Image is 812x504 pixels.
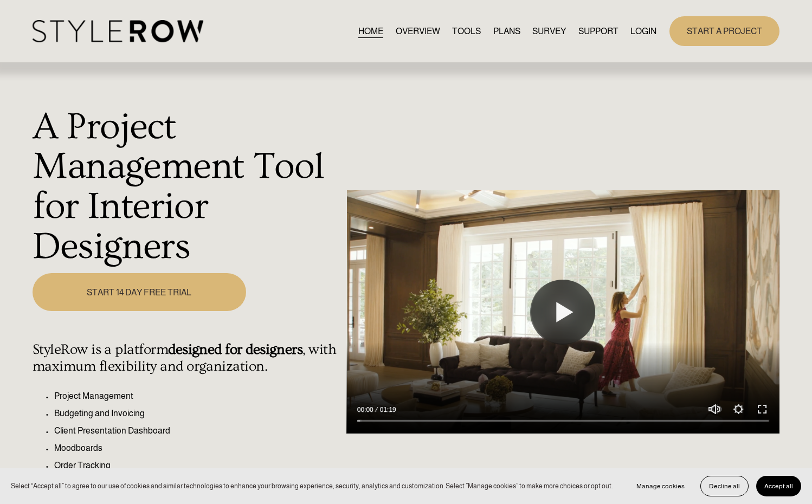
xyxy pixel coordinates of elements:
[54,424,340,437] p: Client Presentation Dashboard
[11,481,613,492] p: Select “Accept all” to agree to our use of cookies and similar technologies to enhance your brows...
[33,341,340,376] h4: StyleRow is a platform , with maximum flexibility and organization.
[578,24,618,38] a: folder dropdown
[756,476,801,496] button: Accept all
[376,404,399,415] div: Duration
[396,24,440,38] a: OVERVIEW
[530,280,595,345] button: Play
[54,390,340,403] p: Project Management
[628,476,693,496] button: Manage cookies
[358,24,383,38] a: HOME
[357,417,769,425] input: Seek
[532,24,566,38] a: SURVEY
[54,459,340,472] p: Order Tracking
[578,25,618,38] span: SUPPORT
[357,404,376,415] div: Current time
[33,107,340,267] h1: A Project Management Tool for Interior Designers
[493,24,520,38] a: PLANS
[54,442,340,455] p: Moodboards
[700,476,749,496] button: Decline all
[636,482,685,490] span: Manage cookies
[709,482,740,490] span: Decline all
[452,24,481,38] a: TOOLS
[33,273,246,311] a: START 14 DAY FREE TRIAL
[168,341,302,358] strong: designed for designers
[669,16,779,46] a: START A PROJECT
[630,24,656,38] a: LOGIN
[33,20,203,42] img: StyleRow
[764,482,793,490] span: Accept all
[54,407,340,420] p: Budgeting and Invoicing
